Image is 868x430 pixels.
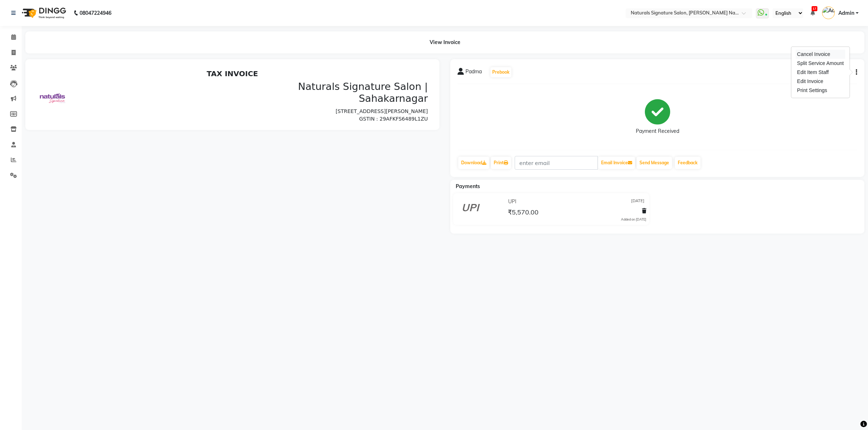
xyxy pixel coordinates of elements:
span: Admin [838,9,854,17]
span: Payments [456,183,480,190]
div: Print Settings [796,86,845,95]
span: 17 [812,6,817,11]
a: Feedback [675,157,701,169]
button: Email Invoice [598,157,635,169]
p: [STREET_ADDRESS][PERSON_NAME] [204,41,396,49]
h2: TAX INVOICE [4,3,395,12]
span: Padma [465,68,482,78]
p: GSTIN : 29AFKFS6489L1ZU [204,49,396,56]
a: 17 [810,10,815,16]
div: Payment Received [636,127,679,135]
div: View Invoice [25,31,864,53]
h3: Naturals Signature Salon | Sahakarnagar [204,14,396,38]
div: Cancel Invoice [796,50,845,59]
div: Edit Invoice [796,77,845,86]
button: Send Message [637,157,672,169]
span: ₹5,570.00 [508,208,539,218]
div: Edit Item Staff [796,68,845,77]
a: Print [491,157,511,169]
b: 08047224946 [80,3,111,23]
span: UPI [508,198,516,205]
input: enter email [515,156,598,170]
img: Admin [822,6,835,19]
img: logo [18,3,68,23]
span: [DATE] [631,198,644,205]
button: Prebook [490,67,511,77]
a: Download [458,157,489,169]
div: Added on [DATE] [621,217,646,222]
div: Split Service Amount [796,59,845,68]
